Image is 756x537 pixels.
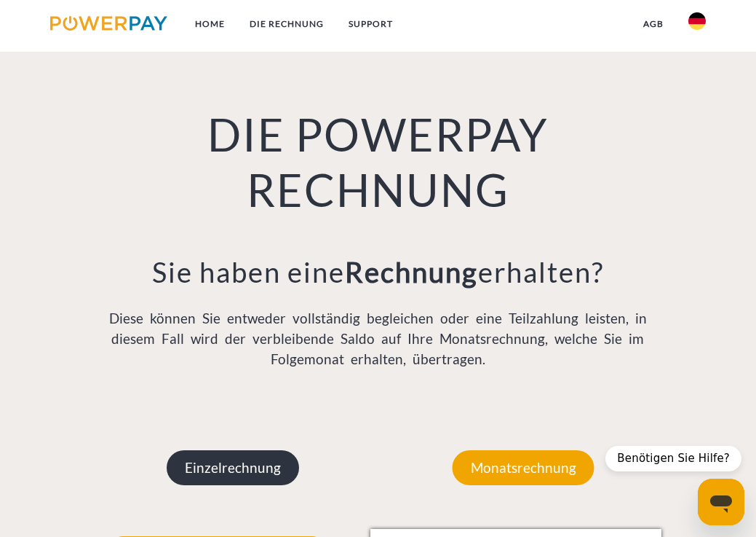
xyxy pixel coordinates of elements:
a: Home [183,11,237,37]
a: SUPPORT [336,11,405,37]
h1: DIE POWERPAY RECHNUNG [87,107,669,219]
h3: Sie haben eine erhalten? [87,255,669,290]
p: Diese können Sie entweder vollständig begleichen oder eine Teilzahlung leisten, in diesem Fall wi... [87,308,669,370]
img: de [688,12,706,30]
a: DIE RECHNUNG [237,11,336,37]
b: Rechnung [345,255,478,289]
p: Monatsrechnung [453,450,594,485]
p: Einzelrechnung [167,450,299,485]
div: Benötigen Sie Hilfe? [605,446,741,471]
a: agb [631,11,676,37]
iframe: Schaltfläche zum Öffnen des Messaging-Fensters; Konversation läuft [698,479,744,525]
img: logo-powerpay.svg [50,16,167,31]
